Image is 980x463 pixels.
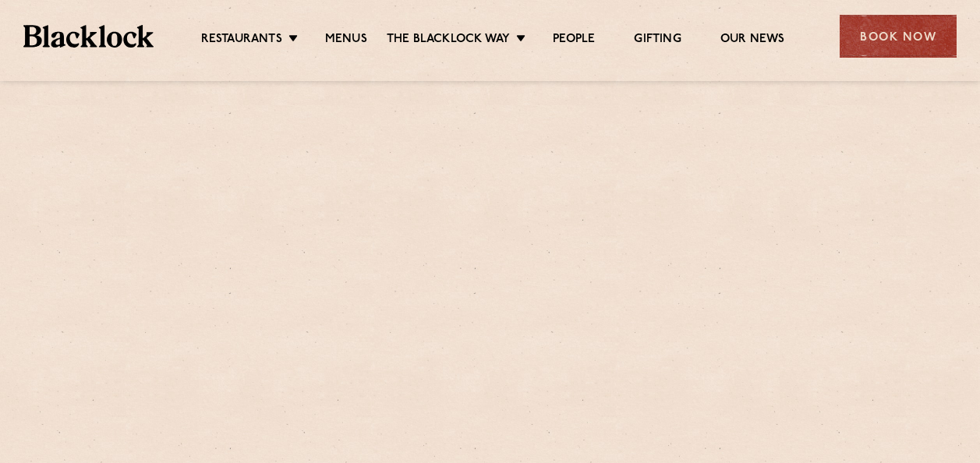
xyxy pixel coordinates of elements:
a: Menus [325,32,367,49]
div: Book Now [840,15,957,58]
a: Gifting [634,32,681,49]
a: The Blacklock Way [387,32,510,49]
a: People [553,32,595,49]
a: Our News [720,32,785,49]
img: BL_Textured_Logo-footer-cropped.svg [23,25,154,47]
a: Restaurants [201,32,282,49]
